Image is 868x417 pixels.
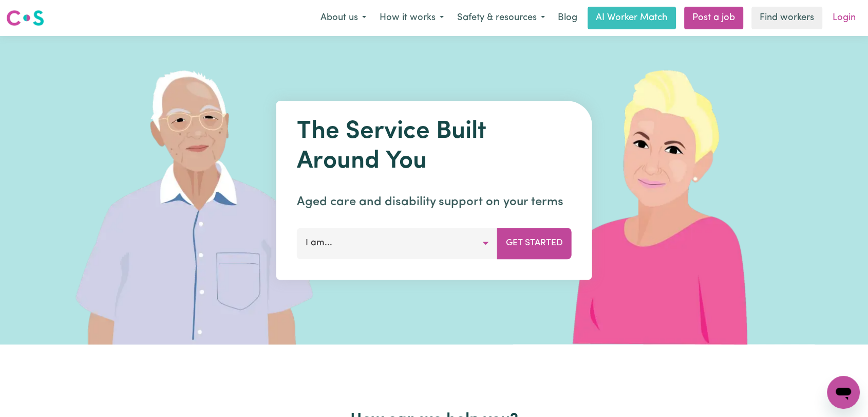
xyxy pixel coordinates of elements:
[6,6,44,30] a: Careseekers logo
[373,7,450,29] button: How it works
[497,228,572,259] button: Get Started
[297,117,572,176] h1: The Service Built Around You
[297,228,498,259] button: I am...
[751,7,822,29] a: Find workers
[588,7,676,29] a: AI Worker Match
[827,376,860,409] iframe: Button to launch messaging window
[684,7,743,29] a: Post a job
[450,7,552,29] button: Safety & resources
[552,7,583,29] a: Blog
[297,193,572,211] p: Aged care and disability support on your terms
[314,7,373,29] button: About us
[6,9,44,27] img: Careseekers logo
[826,7,862,29] a: Login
